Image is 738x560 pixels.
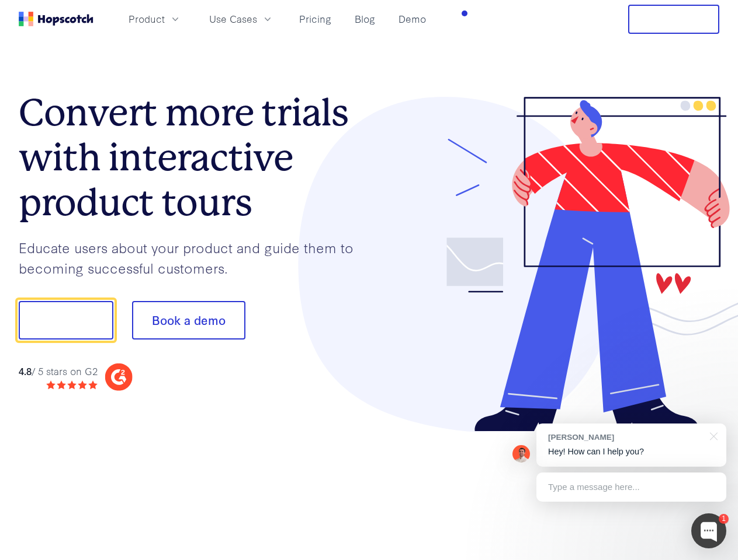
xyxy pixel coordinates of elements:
div: / 5 stars on G2 [19,364,98,379]
a: Pricing [294,9,336,29]
strong: 4.8 [19,364,32,377]
button: Use Cases [202,9,280,29]
a: Blog [350,9,380,29]
span: Product [129,12,165,26]
div: [PERSON_NAME] [548,432,703,443]
a: Demo [394,9,431,29]
a: Home [19,12,93,26]
p: Hey! How can I help you? [548,446,715,458]
button: Free Trial [628,5,719,34]
div: 1 [719,514,729,524]
button: Book a demo [132,301,245,339]
div: Type a message here... [536,473,726,502]
img: Mark Spera [512,445,530,463]
button: Product [122,9,188,29]
p: Educate users about your product and guide them to becoming successful customers. [19,237,369,278]
span: Use Cases [209,12,257,26]
button: Show me! [19,301,113,339]
h1: Convert more trials with interactive product tours [19,90,369,225]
